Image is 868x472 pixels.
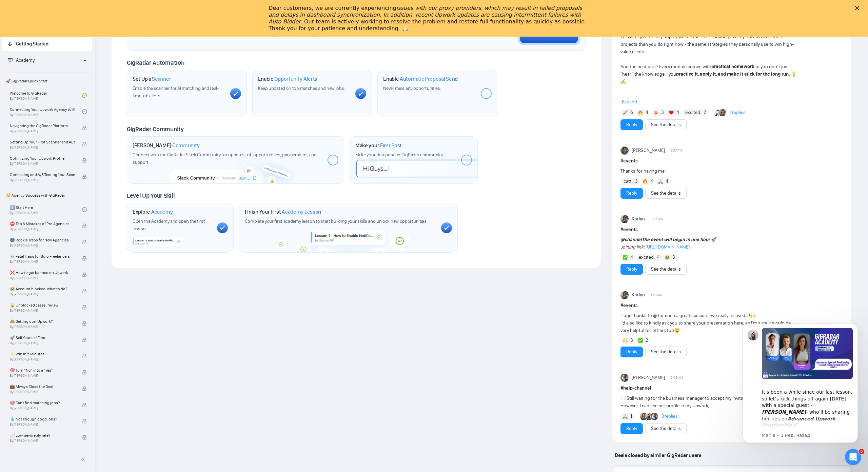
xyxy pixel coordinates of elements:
span: By [PERSON_NAME] [10,276,75,280]
button: See the details [645,119,687,130]
img: 💥 [654,110,658,115]
button: See the details [645,423,687,434]
span: By [PERSON_NAME] [10,243,75,248]
span: check-circle [82,109,87,114]
a: r [708,237,710,242]
h1: [PERSON_NAME] [133,142,200,149]
span: 4 [676,109,679,116]
span: Academy [151,209,173,215]
img: Mariia Heshka [645,413,653,420]
strong: The event will begin in one hou [620,237,710,242]
img: Toby Fox-Mason [620,146,629,155]
span: First Post [380,142,402,149]
a: See the details [651,190,681,197]
span: double-left [81,456,87,463]
span: GigRadar Community [127,125,184,133]
i: issues with our proxy providers, which may result in failed proposals and delays in dashboard syn... [269,5,582,25]
h1: Enable [383,76,458,82]
span: :excited: [638,254,655,261]
span: :catt: [623,178,633,185]
span: By [PERSON_NAME] [10,357,75,361]
span: @channel [620,237,642,242]
span: By [PERSON_NAME] [10,292,75,296]
span: check-circle [82,207,87,212]
img: 🙏 [623,414,628,419]
span: By [PERSON_NAME] [10,145,75,150]
a: Welcome to GigRadarBy[PERSON_NAME] [10,88,82,103]
iframe: Intercom live chat [845,449,861,465]
a: See the details [651,348,681,356]
span: :excited: [684,109,701,116]
a: Reply [626,348,637,356]
span: 3 [635,178,638,185]
span: By [PERSON_NAME] [10,406,75,410]
iframe: Intercom notifications сообщение [732,313,868,454]
span: fund-projection-screen [8,58,13,62]
img: Korlan [620,291,629,299]
span: 💧 Not enough good jobs? [10,416,75,422]
span: lock [82,402,87,407]
img: ✅ [638,338,643,343]
span: check-circle [82,93,87,98]
span: lock [82,370,87,375]
span: Korlan [632,291,645,299]
span: [PERSON_NAME] [632,374,665,381]
span: lock [82,305,87,310]
span: Enable the scanner for AI matching and real-time job alerts. [133,85,219,99]
span: ✍️ [620,79,626,84]
span: 2 [646,337,648,344]
span: By [PERSON_NAME] [10,227,75,231]
span: 🚀 Sell Yourself First [10,334,75,341]
span: Complete your first academy lesson to start building your skills and unlock new opportunities. [245,218,428,224]
button: Reply [620,188,643,199]
span: By [PERSON_NAME] [10,260,75,264]
span: lock [82,142,87,146]
span: 4 [657,254,660,261]
span: By [PERSON_NAME] [10,341,75,345]
span: lock [82,337,87,342]
span: 5 [859,449,864,454]
span: lock [82,174,87,179]
h1: # events [620,157,843,165]
span: Scanner [152,76,171,82]
span: 12:07 PM [669,147,682,154]
span: ☠️ Fatal Traps for Solo Freelancers [10,253,75,260]
span: 📈 Low view/reply rate? [10,432,75,439]
span: 🙈 Getting over Upwork? [10,318,75,325]
img: 🔥 [638,110,643,115]
span: lock [82,354,87,358]
button: Reply [620,264,643,275]
div: Dear customers, we are currently experiencing . Our team is actively working to resolve the probl... [269,5,589,32]
button: Reply [620,347,643,357]
h1: Make your [355,142,402,149]
span: 10:08 AM [669,375,683,381]
a: [URL][DOMAIN_NAME] [646,244,690,250]
span: lock [82,386,87,391]
span: By [PERSON_NAME] [10,422,75,427]
span: Getting Started [16,41,48,47]
div: Thanks for having me [620,168,798,175]
span: 🚀 GigRadar Quick Start [3,74,92,88]
h1: Finish Your First [245,209,321,215]
span: Korlan [632,215,645,223]
a: See the details [651,265,681,273]
span: By [PERSON_NAME] [10,325,75,329]
a: Connecting Your Upwork Agency to GigRadarBy[PERSON_NAME] [10,104,82,119]
a: Reply [626,265,637,273]
span: lock [82,256,87,261]
strong: practical homework [711,64,754,70]
img: Korlan [620,215,629,223]
span: Level Up Your Skill [127,192,175,199]
span: 👑 Agency Success with GigRadar [3,189,92,202]
h1: Enable [258,76,318,82]
span: lock [82,435,87,440]
span: By [PERSON_NAME] [10,309,75,313]
button: Reply [620,423,643,434]
span: 4 [650,178,653,185]
span: 💼 Always Close the Deal [10,383,75,390]
img: slackcommunity-bg.png [171,152,300,183]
